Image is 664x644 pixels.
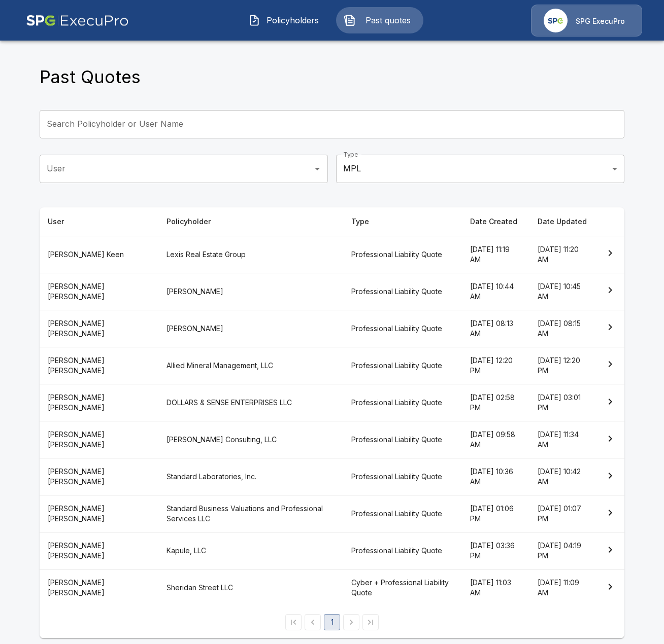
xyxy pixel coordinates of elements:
th: [PERSON_NAME] [PERSON_NAME] [40,458,158,495]
th: [PERSON_NAME] [PERSON_NAME] [40,273,158,310]
button: Open [310,162,324,176]
span: Past quotes [360,14,416,26]
label: Type [343,150,358,159]
button: Past quotes IconPast quotes [336,7,423,33]
th: [PERSON_NAME] Keen [40,236,158,273]
th: Standard Business Valuations and Professional Services LLC [158,495,344,532]
th: [DATE] 10:44 AM [462,273,529,310]
th: Lexis Real Estate Group [158,236,344,273]
th: [DATE] 11:03 AM [462,569,529,606]
th: [PERSON_NAME] [PERSON_NAME] [40,310,158,347]
th: [PERSON_NAME] [PERSON_NAME] [40,569,158,606]
th: [DATE] 11:34 AM [529,421,596,458]
th: Policyholder [158,207,344,236]
th: [DATE] 10:45 AM [529,273,596,310]
th: [DATE] 08:15 AM [529,310,596,347]
th: [DATE] 01:06 PM [462,495,529,532]
div: MPL [336,155,624,183]
th: [DATE] 11:09 AM [529,569,596,606]
th: [PERSON_NAME] [PERSON_NAME] [40,347,158,384]
th: [DATE] 12:20 PM [462,347,529,384]
th: [PERSON_NAME] Consulting, LLC [158,421,344,458]
th: [DATE] 02:58 PM [462,384,529,421]
th: [DATE] 04:19 PM [529,532,596,569]
th: Allied Mineral Management, LLC [158,347,344,384]
th: Sheridan Street LLC [158,569,344,606]
span: Policyholders [264,14,320,26]
th: [PERSON_NAME] [PERSON_NAME] [40,495,158,532]
th: Standard Laboratories, Inc. [158,458,344,495]
a: Agency IconSPG ExecuPro [531,5,642,37]
img: AA Logo [26,5,129,37]
button: Policyholders IconPolicyholders [241,7,328,33]
th: Professional Liability Quote [343,532,462,569]
th: Professional Liability Quote [343,458,462,495]
nav: pagination navigation [284,614,380,630]
th: [PERSON_NAME] [158,310,344,347]
th: [PERSON_NAME] [PERSON_NAME] [40,384,158,421]
th: [DATE] 01:07 PM [529,495,596,532]
th: Professional Liability Quote [343,384,462,421]
th: Professional Liability Quote [343,236,462,273]
img: Policyholders Icon [248,14,260,26]
th: Date Updated [529,207,596,236]
th: [DATE] 03:36 PM [462,532,529,569]
th: [DATE] 11:19 AM [462,236,529,273]
h4: Past Quotes [40,66,141,88]
th: Professional Liability Quote [343,347,462,384]
th: Professional Liability Quote [343,421,462,458]
th: [DATE] 03:01 PM [529,384,596,421]
th: [DATE] 10:42 AM [529,458,596,495]
th: [PERSON_NAME] [PERSON_NAME] [40,421,158,458]
button: page 1 [324,614,340,630]
th: Professional Liability Quote [343,310,462,347]
th: [DATE] 12:20 PM [529,347,596,384]
th: [DATE] 08:13 AM [462,310,529,347]
th: Cyber + Professional Liability Quote [343,569,462,606]
img: Agency Icon [544,9,568,32]
th: Professional Liability Quote [343,273,462,310]
th: User [40,207,158,236]
th: [PERSON_NAME] [158,273,344,310]
th: [PERSON_NAME] [PERSON_NAME] [40,532,158,569]
th: [DATE] 09:58 AM [462,421,529,458]
th: Type [343,207,462,236]
th: Professional Liability Quote [343,495,462,532]
th: Date Created [462,207,529,236]
th: [DATE] 10:36 AM [462,458,529,495]
img: Past quotes Icon [344,14,356,26]
table: simple table [40,207,624,606]
th: [DATE] 11:20 AM [529,236,596,273]
th: DOLLARS & SENSE ENTERPRISES LLC [158,384,344,421]
th: Kapule, LLC [158,532,344,569]
p: SPG ExecuPro [576,16,625,26]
